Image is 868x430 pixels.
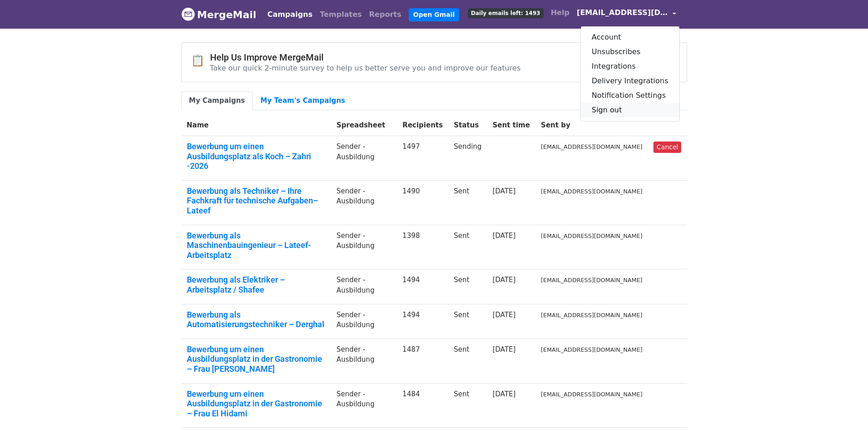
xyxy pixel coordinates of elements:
[448,304,487,339] td: Sent
[397,339,448,383] td: 1487
[581,45,679,59] a: Unsubscribes
[448,136,487,181] td: Sending
[448,339,487,383] td: Sent
[541,277,642,283] small: [EMAIL_ADDRESS][DOMAIN_NAME]
[448,180,487,225] td: Sent
[331,225,397,269] td: Sender -Ausbildung
[580,26,680,121] div: [EMAIL_ADDRESS][DOMAIN_NAME]
[653,142,681,153] a: Cancel
[397,136,448,181] td: 1497
[464,4,547,22] a: Daily emails left: 1493
[331,304,397,339] td: Sender -Ausbildung
[210,52,521,63] h4: Help Us Improve MergeMail
[448,383,487,428] td: Sent
[397,180,448,225] td: 1490
[541,233,642,239] small: [EMAIL_ADDRESS][DOMAIN_NAME]
[365,5,405,24] a: Reports
[581,59,679,74] a: Integrations
[493,311,516,319] a: [DATE]
[541,391,642,398] small: [EMAIL_ADDRESS][DOMAIN_NAME]
[181,5,257,24] a: MergeMail
[493,345,516,354] a: [DATE]
[187,142,326,171] a: Bewerbung um einen Ausbildungsplatz als Koch – Zahri -2026
[187,275,326,294] a: Bewerbung als Elektriker – Arbeitsplatz / Shafee
[468,8,544,18] span: Daily emails left: 1493
[581,103,679,117] a: Sign out
[487,115,535,136] th: Sent time
[331,115,397,136] th: Spreadsheet
[181,91,253,110] a: My Campaigns
[397,383,448,428] td: 1484
[541,312,642,319] small: [EMAIL_ADDRESS][DOMAIN_NAME]
[493,232,516,240] a: [DATE]
[397,304,448,339] td: 1494
[264,5,316,24] a: Campaigns
[541,346,642,353] small: [EMAIL_ADDRESS][DOMAIN_NAME]
[448,269,487,304] td: Sent
[187,310,326,329] a: Bewerbung als Automatisierungstechniker – Derghal
[397,225,448,269] td: 1398
[535,115,648,136] th: Sent by
[822,386,868,430] div: Chat-Widget
[181,115,331,136] th: Name
[210,63,521,73] p: Take our quick 2-minute survey to help us better serve you and improve our features
[822,386,868,430] iframe: Chat Widget
[448,115,487,136] th: Status
[581,74,679,88] a: Delivery Integrations
[331,269,397,304] td: Sender -Ausbildung
[187,389,326,419] a: Bewerbung um einen Ausbildungsplatz in der Gastronomie – Frau El Hidami
[331,339,397,383] td: Sender -Ausbildung
[397,269,448,304] td: 1494
[187,186,326,216] a: Bewerbung als Techniker – Ihre Fachkraft für technische Aufgaben– Lateef
[493,390,516,398] a: [DATE]
[316,5,365,24] a: Templates
[187,231,326,260] a: Bewerbung als Maschinenbauingenieur – Lateef-Arbeitsplatz
[191,54,210,67] span: 📋
[493,187,516,195] a: [DATE]
[573,4,680,25] a: [EMAIL_ADDRESS][DOMAIN_NAME]
[187,344,326,374] a: Bewerbung um einen Ausbildungsplatz in der Gastronomie – Frau [PERSON_NAME]
[409,8,459,21] a: Open Gmail
[541,188,642,195] small: [EMAIL_ADDRESS][DOMAIN_NAME]
[448,225,487,269] td: Sent
[397,115,448,136] th: Recipients
[331,180,397,225] td: Sender -Ausbildung
[541,143,642,150] small: [EMAIL_ADDRESS][DOMAIN_NAME]
[577,7,668,18] span: [EMAIL_ADDRESS][DOMAIN_NAME]
[331,383,397,428] td: Sender -Ausbildung
[581,30,679,45] a: Account
[181,7,195,21] img: MergeMail logo
[493,276,516,284] a: [DATE]
[331,136,397,181] td: Sender -Ausbildung
[253,91,353,110] a: My Team's Campaigns
[547,4,573,22] a: Help
[581,88,679,103] a: Notification Settings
